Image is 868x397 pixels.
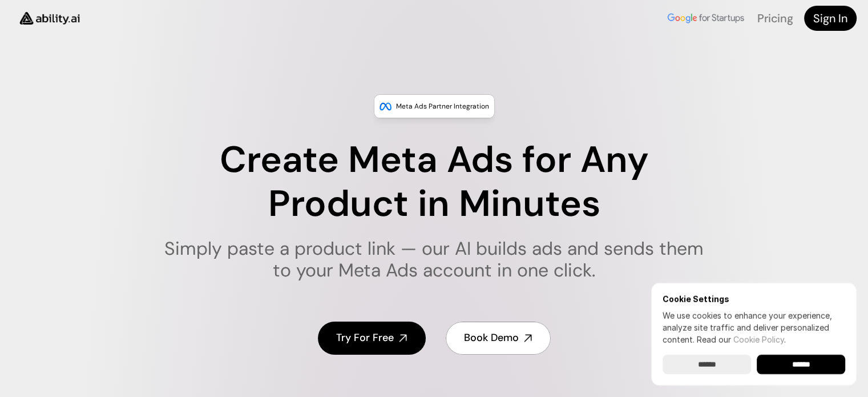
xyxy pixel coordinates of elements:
a: Pricing [757,11,793,26]
p: Meta Ads Partner Integration [396,101,489,112]
h4: Book Demo [464,331,519,345]
a: Sign In [804,6,857,31]
p: We use cookies to enhance your experience, analyze site traffic and deliver personalized content. [663,310,845,346]
h4: Try For Free [336,331,394,345]
a: Try For Free [318,322,426,354]
a: Book Demo [446,322,551,354]
h1: Create Meta Ads for Any Product in Minutes [157,138,711,226]
h1: Simply paste a product link — our AI builds ads and sends them to your Meta Ads account in one cl... [157,238,711,282]
h6: Cookie Settings [663,294,845,304]
h4: Sign In [813,10,847,26]
span: Read our . [697,335,786,344]
a: Cookie Policy [733,335,784,344]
